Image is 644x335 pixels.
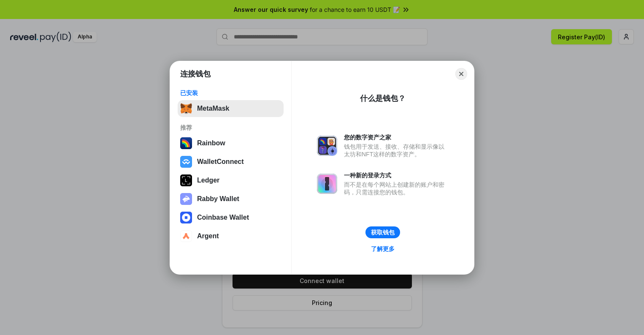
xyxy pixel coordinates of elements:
div: 什么是钱包？ [360,93,406,103]
div: 了解更多 [371,245,395,253]
button: Close [455,68,467,80]
h1: 连接钱包 [180,69,211,79]
img: svg+xml,%3Csvg%20width%3D%22120%22%20height%3D%22120%22%20viewBox%3D%220%200%20120%20120%22%20fil... [180,137,192,149]
div: Argent [197,232,219,240]
div: 已安装 [180,89,281,97]
button: Argent [178,228,284,245]
div: 您的数字资产之家 [344,133,449,141]
div: Coinbase Wallet [197,214,249,221]
div: Rabby Wallet [197,195,239,203]
div: MetaMask [197,105,229,112]
img: svg+xml,%3Csvg%20width%3D%2228%22%20height%3D%2228%22%20viewBox%3D%220%200%2028%2028%22%20fill%3D... [180,212,192,223]
div: 而不是在每个网站上创建新的账户和密码，只需连接您的钱包。 [344,181,449,196]
div: 钱包用于发送、接收、存储和显示像以太坊和NFT这样的数字资产。 [344,143,449,158]
div: 推荐 [180,124,281,131]
button: 获取钱包 [365,226,400,238]
button: Rabby Wallet [178,191,284,207]
img: svg+xml,%3Csvg%20xmlns%3D%22http%3A%2F%2Fwww.w3.org%2F2000%2Fsvg%22%20fill%3D%22none%22%20viewBox... [180,193,192,205]
div: 获取钱包 [371,229,395,236]
button: Rainbow [178,135,284,152]
img: svg+xml,%3Csvg%20xmlns%3D%22http%3A%2F%2Fwww.w3.org%2F2000%2Fsvg%22%20fill%3D%22none%22%20viewBox... [317,136,337,156]
button: Ledger [178,172,284,189]
img: svg+xml,%3Csvg%20xmlns%3D%22http%3A%2F%2Fwww.w3.org%2F2000%2Fsvg%22%20fill%3D%22none%22%20viewBox... [317,174,337,194]
a: 了解更多 [366,243,400,254]
div: 一种新的登录方式 [344,172,449,179]
button: Coinbase Wallet [178,209,284,226]
div: Ledger [197,177,219,184]
img: svg+xml,%3Csvg%20fill%3D%22none%22%20height%3D%2233%22%20viewBox%3D%220%200%2035%2033%22%20width%... [180,103,192,114]
img: svg+xml,%3Csvg%20width%3D%2228%22%20height%3D%2228%22%20viewBox%3D%220%200%2028%2028%22%20fill%3D... [180,156,192,168]
img: svg+xml,%3Csvg%20xmlns%3D%22http%3A%2F%2Fwww.w3.org%2F2000%2Fsvg%22%20width%3D%2228%22%20height%3... [180,174,192,186]
div: WalletConnect [197,158,244,166]
button: WalletConnect [178,153,284,170]
button: MetaMask [178,100,284,117]
div: Rainbow [197,139,225,147]
img: svg+xml,%3Csvg%20width%3D%2228%22%20height%3D%2228%22%20viewBox%3D%220%200%2028%2028%22%20fill%3D... [180,230,192,242]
